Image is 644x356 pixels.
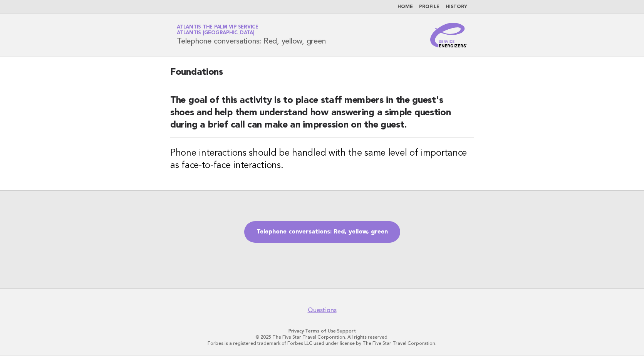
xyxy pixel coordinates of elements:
img: Service Energizers [430,23,467,47]
h1: Telephone conversations: Red, yellow, green [177,25,325,45]
a: Home [397,5,413,9]
a: Telephone conversations: Red, yellow, green [244,221,400,243]
a: Profile [419,5,439,9]
a: Privacy [288,328,304,334]
h2: The goal of this activity is to place staff members in the guest's shoes and help them understand... [170,94,474,138]
a: Atlantis The Palm VIP ServiceAtlantis [GEOGRAPHIC_DATA] [177,25,258,35]
a: History [446,5,467,9]
span: Atlantis [GEOGRAPHIC_DATA] [177,31,255,36]
a: Questions [308,306,337,314]
h2: Foundations [170,66,474,85]
h3: Phone interactions should be handled with the same level of importance as face-to-face interactions. [170,147,474,172]
p: © 2025 The Five Star Travel Corporation. All rights reserved. [86,334,558,340]
p: Forbes is a registered trademark of Forbes LLC used under license by The Five Star Travel Corpora... [86,340,558,346]
a: Support [337,328,356,334]
a: Terms of Use [305,328,336,334]
p: · · [86,328,558,334]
